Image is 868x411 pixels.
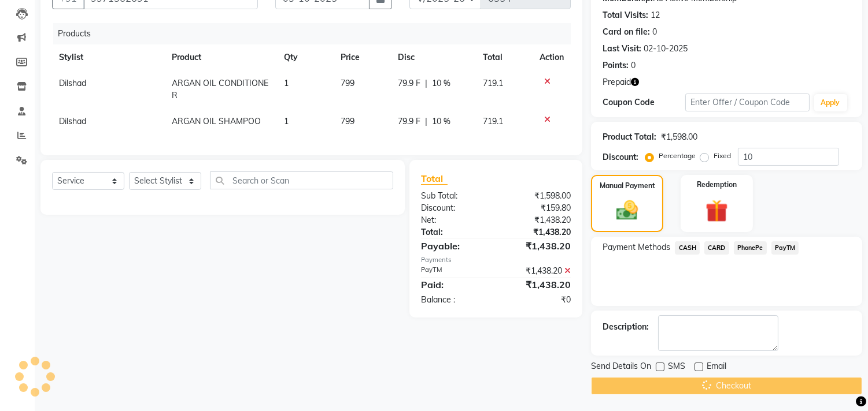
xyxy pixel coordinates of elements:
[59,116,86,126] span: Dilshad
[425,115,427,128] span: |
[412,265,496,277] div: PayTM
[771,241,799,255] span: PayTM
[496,294,580,306] div: ₹0
[685,94,809,111] input: Enter Offer / Coupon Code
[496,239,580,253] div: ₹1,438.20
[398,115,420,128] span: 79.9 F
[165,44,278,70] th: Product
[412,239,496,253] div: Payable:
[496,265,580,277] div: ₹1,438.20
[714,151,731,161] label: Fixed
[278,44,334,70] th: Qty
[341,78,354,88] span: 799
[496,226,580,238] div: ₹1,438.20
[483,116,503,126] span: 719.1
[603,59,629,72] div: Points:
[603,321,649,333] div: Description:
[334,44,390,70] th: Price
[59,78,86,88] span: Dilshad
[210,171,393,189] input: Search or Scan
[610,198,644,223] img: _cash.svg
[432,77,450,89] span: 10 %
[425,77,427,89] span: |
[496,190,580,202] div: ₹1,598.00
[600,181,655,191] label: Manual Payment
[533,44,571,70] th: Action
[734,241,767,255] span: PhonePe
[659,151,696,161] label: Percentage
[668,360,685,375] span: SMS
[707,360,726,375] span: Email
[651,9,660,21] div: 12
[644,43,688,55] div: 02-10-2025
[476,44,533,70] th: Total
[603,43,641,55] div: Last Visit:
[814,94,847,111] button: Apply
[603,26,650,38] div: Card on file:
[412,226,496,238] div: Total:
[53,23,579,44] div: Products
[652,26,657,38] div: 0
[603,241,670,253] span: Payment Methods
[421,255,571,265] div: Payments
[172,116,261,126] span: ARGAN OIL SHAMPOO
[172,78,268,100] span: ARGAN OIL CONDITIONER
[697,180,737,190] label: Redemption
[412,214,496,226] div: Net:
[603,96,685,109] div: Coupon Code
[52,44,165,70] th: Stylist
[285,116,289,126] span: 1
[603,9,648,21] div: Total Visits:
[603,131,656,143] div: Product Total:
[591,360,651,375] span: Send Details On
[421,173,448,185] span: Total
[661,131,697,143] div: ₹1,598.00
[603,76,631,88] span: Prepaid
[631,59,636,72] div: 0
[412,294,496,306] div: Balance :
[412,202,496,214] div: Discount:
[412,278,496,292] div: Paid:
[285,78,289,88] span: 1
[412,190,496,202] div: Sub Total:
[496,214,580,226] div: ₹1,438.20
[704,241,729,255] span: CARD
[483,78,503,88] span: 719.1
[398,77,420,89] span: 79.9 F
[496,202,580,214] div: ₹159.80
[603,151,638,163] div: Discount:
[699,197,735,225] img: _gift.svg
[496,278,580,292] div: ₹1,438.20
[432,115,450,128] span: 10 %
[675,241,700,255] span: CASH
[391,44,476,70] th: Disc
[341,116,354,126] span: 799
